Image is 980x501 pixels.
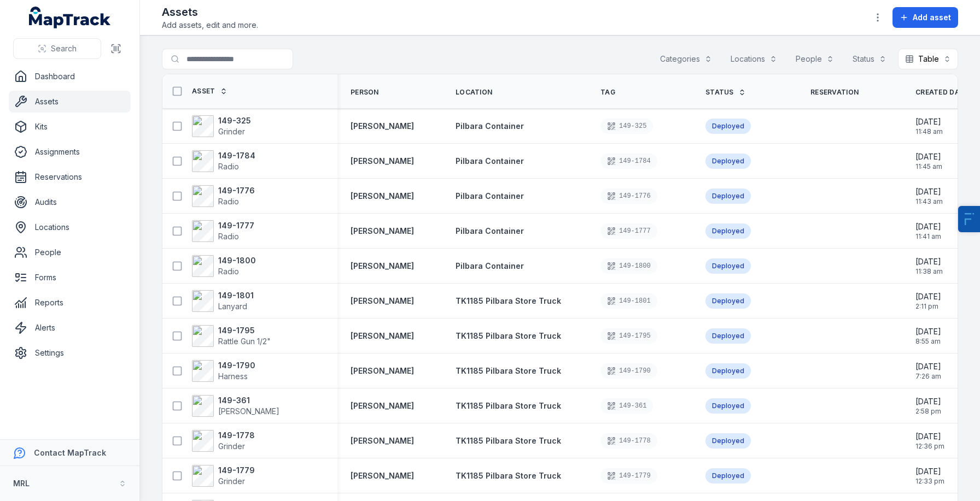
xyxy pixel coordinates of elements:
div: Deployed [705,293,751,309]
a: TK1185 Pilbara Store Truck [456,296,561,307]
span: 12:36 pm [915,442,944,451]
span: Tag [600,88,615,97]
span: Pilbara Container [456,156,524,166]
a: 149-1784Radio [192,150,255,172]
div: 149-1800 [600,258,657,274]
span: Person [351,88,379,97]
span: 11:38 am [915,267,943,276]
span: Radio [218,162,239,171]
a: Reports [9,292,131,314]
a: [PERSON_NAME] [351,331,414,341]
a: 149-1801Lanyard [192,290,254,312]
a: 149-361[PERSON_NAME] [192,395,279,417]
button: Add asset [892,7,958,28]
span: [DATE] [915,186,943,197]
strong: 149-1778 [218,430,255,441]
a: [PERSON_NAME] [351,296,414,307]
a: 149-1795Rattle Gun 1/2" [192,325,271,347]
a: [PERSON_NAME] [351,470,414,481]
strong: Contact MapTrack [34,448,106,457]
strong: [PERSON_NAME] [351,400,414,411]
span: Created Date [915,88,969,97]
span: 11:48 am [915,127,943,136]
span: TK1185 Pilbara Store Truck [456,331,561,340]
span: Location [456,88,492,97]
a: [PERSON_NAME] [351,226,414,237]
time: 05/09/2025, 11:43:19 am [915,186,943,206]
a: TK1185 Pilbara Store Truck [456,400,561,411]
a: [PERSON_NAME] [351,435,414,446]
strong: [PERSON_NAME] [351,156,414,167]
span: Pilbara Container [456,191,524,201]
span: Radio [218,232,239,241]
a: Assignments [9,141,131,163]
button: Search [13,38,101,59]
a: People [9,241,131,263]
time: 05/09/2025, 11:45:38 am [915,151,942,171]
strong: 149-325 [218,115,251,126]
span: [DATE] [915,151,942,162]
div: 149-325 [600,119,653,134]
span: 12:33 pm [915,477,944,486]
a: 149-1778Grinder [192,430,255,452]
span: 2:58 pm [915,407,941,416]
time: 03/09/2025, 2:58:53 pm [915,396,941,416]
a: 149-1790Harness [192,360,255,382]
strong: 149-1800 [218,255,256,266]
span: 11:41 am [915,232,941,241]
span: Harness [218,372,248,381]
strong: [PERSON_NAME] [351,261,414,272]
span: [DATE] [915,326,941,337]
span: Add asset [913,12,951,23]
div: Deployed [705,468,751,484]
div: 149-1784 [600,154,657,169]
a: TK1185 Pilbara Store Truck [456,366,561,376]
time: 04/09/2025, 2:11:52 pm [915,291,941,311]
a: MapTrack [29,7,111,28]
strong: 149-1776 [218,185,255,196]
span: Search [51,43,77,54]
a: Pilbara Container [456,121,524,132]
a: [PERSON_NAME] [351,366,414,376]
strong: 149-1777 [218,220,254,231]
span: [DATE] [915,221,941,232]
div: Deployed [705,398,751,414]
span: [DATE] [915,466,944,477]
span: Pilbara Container [456,226,524,235]
span: [DATE] [915,256,943,267]
div: Deployed [705,154,751,169]
span: [DATE] [915,431,944,442]
a: TK1185 Pilbara Store Truck [456,331,561,341]
strong: 149-1784 [218,150,255,161]
div: 149-1801 [600,293,657,309]
strong: 149-1801 [218,290,254,301]
span: 11:45 am [915,162,942,171]
span: [DATE] [915,361,941,372]
div: 149-1779 [600,468,657,484]
span: TK1185 Pilbara Store Truck [456,366,561,375]
span: TK1185 Pilbara Store Truck [456,471,561,480]
span: Asset [192,87,215,96]
div: Deployed [705,433,751,449]
span: [DATE] [915,291,941,302]
span: Grinder [218,476,245,486]
strong: 149-1795 [218,325,271,336]
a: Settings [9,342,131,364]
a: 149-1779Grinder [192,465,255,487]
strong: 149-1790 [218,360,255,371]
a: [PERSON_NAME] [351,191,414,202]
div: 149-1790 [600,363,657,379]
button: Locations [724,49,784,69]
button: People [789,49,841,69]
a: Status [705,88,746,97]
a: 149-1776Radio [192,185,255,207]
a: [PERSON_NAME] [351,121,414,132]
strong: MRL [13,479,30,488]
span: [DATE] [915,396,941,407]
span: TK1185 Pilbara Store Truck [456,436,561,445]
